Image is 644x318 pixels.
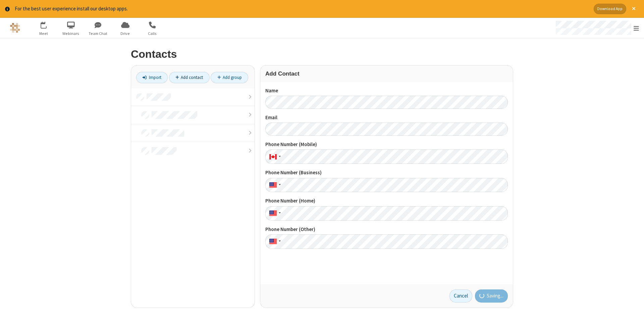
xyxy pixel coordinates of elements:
span: Calls [140,31,165,37]
span: Saving... [487,292,503,300]
label: Phone Number (Mobile) [265,141,508,148]
div: United States: + 1 [265,234,283,249]
label: Name [265,87,508,95]
img: QA Selenium DO NOT DELETE OR CHANGE [10,23,20,33]
label: Email [265,114,508,122]
a: Import [136,72,168,83]
a: Cancel [449,289,472,303]
a: Add contact [169,72,210,83]
span: Drive [113,31,138,37]
h2: Contacts [131,48,513,60]
label: Phone Number (Business) [265,169,508,177]
h3: Add Contact [265,71,508,77]
div: For the best user experience install our desktop apps. [15,5,589,13]
label: Phone Number (Other) [265,226,508,233]
button: Close alert [629,4,639,14]
div: United States: + 1 [265,206,283,221]
button: Saving... [475,289,508,303]
div: 2 [45,21,50,27]
div: United States: + 1 [265,178,283,192]
label: Phone Number (Home) [265,197,508,205]
span: Team Chat [86,31,111,37]
span: Meet [31,31,56,37]
div: Open menu [549,18,644,38]
a: Add group [211,72,248,83]
span: Webinars [58,31,84,37]
button: Download App [594,4,626,14]
button: Logo [2,18,28,38]
div: Canada: + 1 [265,149,283,164]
